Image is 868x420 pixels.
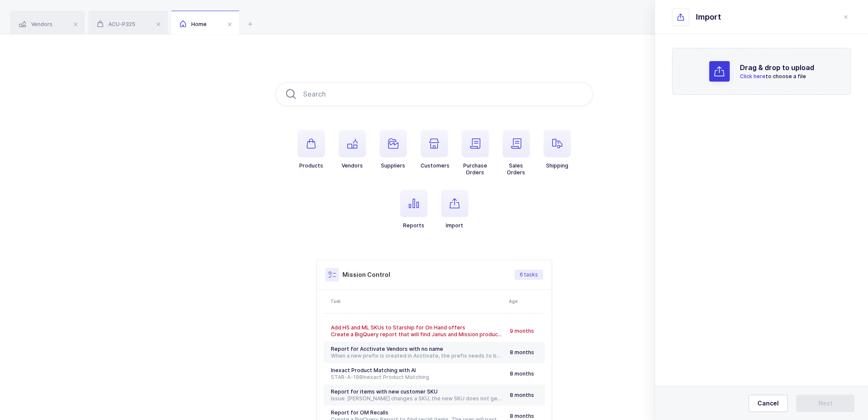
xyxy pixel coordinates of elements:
button: Shipping [544,130,571,169]
div: Issue: [PERSON_NAME] changes a SKU, the new SKU does not get matched to the Janus product as it's... [331,395,503,402]
span: Cancel [757,399,779,408]
button: Customers [421,130,450,169]
span: Vendors [19,21,53,27]
a: STAR-A-198 [331,374,362,380]
span: Import [696,12,721,22]
div: Task [330,298,504,305]
div: When a new prefix is created in Acctivate, the prefix needs to be merged with an existing vendor ... [331,352,503,359]
span: Click here [740,73,766,79]
span: Report for Acctivate Vendors with no name [331,346,443,352]
button: Reports [400,190,427,229]
p: to choose a file [740,73,814,80]
span: Next [818,399,833,408]
button: PurchaseOrders [462,130,489,176]
span: 8 months [510,392,534,398]
button: Next [796,395,854,412]
button: Import [441,190,468,229]
button: close drawer [841,12,851,22]
button: Suppliers [380,130,407,169]
span: Report for OM Recalls [331,409,389,416]
h3: Mission Control [342,270,390,279]
span: 9 months [510,328,534,334]
div: Create a BigQuery report that will find Janus and Mission products that do not have a HS or ML SK... [331,331,503,338]
span: 6 tasks [520,271,538,278]
input: Search [275,82,593,106]
span: Inexact Product Matching with AI [331,367,416,373]
div: Age [509,298,542,305]
button: Cancel [748,395,788,412]
button: Vendors [339,130,366,169]
div: Inexact Product Matching [331,374,503,381]
span: Home [180,21,207,27]
span: 8 months [510,370,534,377]
span: Report for items with new customer SKU [331,388,438,395]
button: Products [298,130,325,169]
span: Add HS and ML SKUs to Starship for On Hand offers [331,324,465,331]
button: SalesOrders [503,130,530,176]
span: ACU-P325 [97,21,135,27]
h2: Drag & drop to upload [740,62,814,73]
span: 8 months [510,413,534,419]
span: 8 months [510,349,534,355]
